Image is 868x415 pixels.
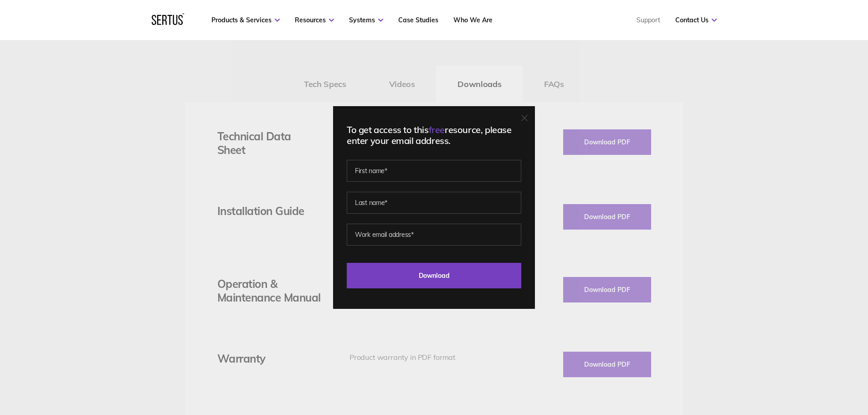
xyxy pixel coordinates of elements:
input: Last name* [347,192,521,214]
iframe: Chat Widget [704,309,868,415]
input: Work email address* [347,224,521,246]
a: Who We Are [453,16,493,24]
input: Download [347,263,521,288]
a: Products & Services [211,16,280,24]
a: Contact Us [675,16,717,24]
input: First name* [347,160,521,182]
a: Support [637,16,660,24]
a: Systems [349,16,383,24]
span: free [429,124,445,135]
a: Case Studies [398,16,438,24]
div: To get access to this resource, please enter your email address. [347,124,521,146]
a: Resources [295,16,334,24]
